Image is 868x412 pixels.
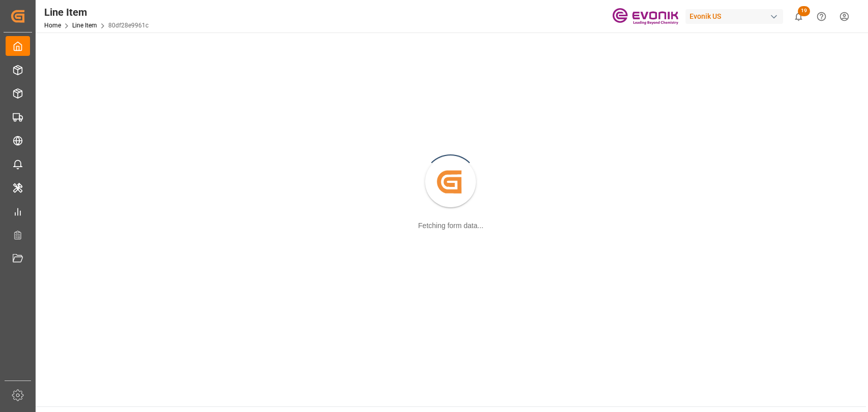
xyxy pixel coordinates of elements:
div: Evonik US [685,9,783,24]
img: Evonik-brand-mark-Deep-Purple-RGB.jpeg_1700498283.jpeg [612,8,678,25]
span: 19 [798,6,810,16]
button: Evonik US [685,7,787,26]
button: Help Center [810,5,833,28]
a: Home [44,22,61,29]
a: Line Item [72,22,97,29]
button: show 19 new notifications [787,5,810,28]
div: Fetching form data... [418,220,483,231]
div: Line Item [44,5,148,20]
